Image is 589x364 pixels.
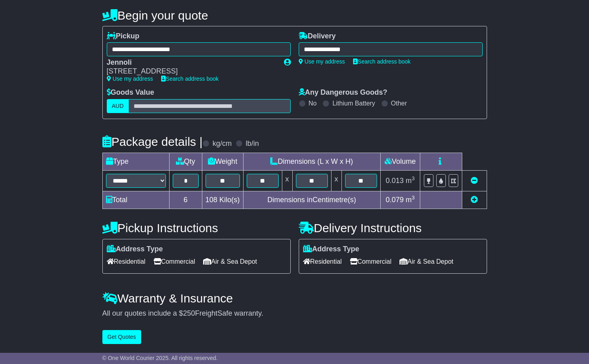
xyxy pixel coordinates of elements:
[107,76,153,82] a: Use my address
[202,153,243,170] td: Weight
[385,177,403,185] span: 0.013
[107,32,140,41] label: Pickup
[399,255,453,268] span: Air & Sea Depot
[102,135,203,148] h4: Package details |
[303,245,359,254] label: Address Type
[331,170,341,191] td: x
[202,191,243,209] td: Kilo(s)
[102,221,291,235] h4: Pickup Instructions
[169,153,202,170] td: Qty
[102,355,218,361] span: © One World Courier 2025. All rights reserved.
[412,195,415,201] sup: 3
[203,255,257,268] span: Air & Sea Depot
[391,99,407,107] label: Other
[299,221,487,235] h4: Delivery Instructions
[102,153,169,170] td: Type
[107,58,276,67] div: Jennoli
[299,32,336,41] label: Delivery
[107,99,129,113] label: AUD
[303,255,342,268] span: Residential
[282,170,292,191] td: x
[471,196,478,204] a: Add new item
[161,76,219,82] a: Search address book
[412,175,415,181] sup: 3
[107,245,163,254] label: Address Type
[107,67,276,76] div: [STREET_ADDRESS]
[107,88,154,97] label: Goods Value
[102,9,487,22] h4: Begin your quote
[206,196,218,204] span: 108
[353,58,411,65] a: Search address book
[406,196,415,204] span: m
[406,177,415,185] span: m
[243,153,380,170] td: Dimensions (L x W x H)
[380,153,420,170] td: Volume
[299,58,345,65] a: Use my address
[243,191,380,209] td: Dimensions in Centimetre(s)
[183,309,195,317] span: 250
[350,255,391,268] span: Commercial
[102,191,169,209] td: Total
[212,139,232,148] label: kg/cm
[102,292,487,305] h4: Warranty & Insurance
[471,177,478,185] a: Remove this item
[102,309,487,318] div: All our quotes include a $ FreightSafe warranty.
[107,255,146,268] span: Residential
[154,255,195,268] span: Commercial
[332,99,375,107] label: Lithium Battery
[169,191,202,209] td: 6
[309,99,317,107] label: No
[385,196,403,204] span: 0.079
[246,139,259,148] label: lb/in
[102,330,142,344] button: Get Quotes
[299,88,387,97] label: Any Dangerous Goods?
